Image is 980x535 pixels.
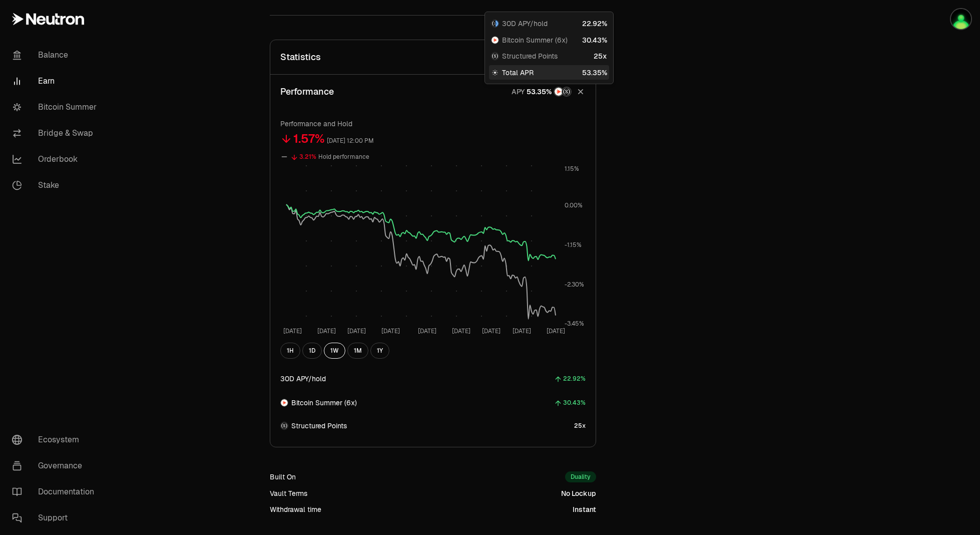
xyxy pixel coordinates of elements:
span: Structured Points [291,421,347,431]
a: Governance [4,453,108,479]
img: Oldbloom [951,9,971,29]
div: Hold performance [318,151,369,163]
a: Support [4,505,108,531]
button: 1D [302,343,322,359]
div: 3.21% [299,151,316,163]
tspan: -3.45% [565,320,584,328]
div: 22.92% [563,373,586,385]
img: Structured Points [492,53,499,60]
tspan: [DATE] [283,327,302,335]
button: 1W [324,343,345,359]
div: 1.57% [293,131,325,147]
span: Structured Points [502,51,558,61]
div: Vault Terms [270,488,307,498]
tspan: 1.15% [565,165,579,173]
div: 30.43% [563,397,586,409]
img: maxBTC Logo [492,20,495,27]
tspan: [DATE] [418,327,436,335]
a: Balance [4,42,108,68]
div: Duality [565,471,596,482]
a: Ecosystem [4,427,108,453]
a: Stake [4,172,108,198]
button: NTRNStructured Points [527,87,572,97]
img: NTRN [555,88,563,96]
tspan: [DATE] [547,327,565,335]
p: Performance and Hold [280,119,586,129]
a: Earn [4,68,108,94]
div: PerformanceAPYNTRNStructured Points [270,109,596,447]
span: Total APR [502,68,534,78]
div: 30D APY/hold [280,374,326,384]
span: 25x [574,422,586,430]
tspan: 0.00% [565,201,583,209]
p: APY [512,87,525,97]
a: Bitcoin Summer [4,94,108,120]
button: 1Y [370,343,389,359]
button: 1H [280,343,300,359]
div: Withdrawal time [270,504,321,514]
div: Built On [270,472,296,482]
tspan: [DATE] [347,327,366,335]
tspan: -2.30% [565,281,584,289]
span: 30D APY/hold [502,19,548,29]
button: PerformanceAPYNTRNStructured Points [270,75,596,109]
button: StatisticsTVL$155,172.48 [270,40,596,74]
a: Bridge & Swap [4,120,108,146]
div: 25x [594,51,607,61]
a: Orderbook [4,146,108,172]
tspan: [DATE] [482,327,501,335]
button: 1M [347,343,368,359]
tspan: [DATE] [317,327,336,335]
img: NTRN [492,37,499,44]
div: No Lockup [561,488,596,498]
tspan: [DATE] [452,327,470,335]
span: Bitcoin Summer (6x) [291,398,357,408]
img: Structured Points [563,88,571,96]
img: USDC Logo [496,20,499,27]
tspan: [DATE] [381,327,400,335]
span: Bitcoin Summer (6x) [502,35,568,45]
tspan: [DATE] [513,327,531,335]
p: Statistics [280,50,321,64]
p: Performance [280,85,334,99]
div: Instant [573,504,596,514]
div: [DATE] 12:00 PM [327,135,374,147]
tspan: -1.15% [565,241,582,249]
img: Structured Points [281,422,288,429]
a: Documentation [4,479,108,505]
img: NTRN [281,399,288,406]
